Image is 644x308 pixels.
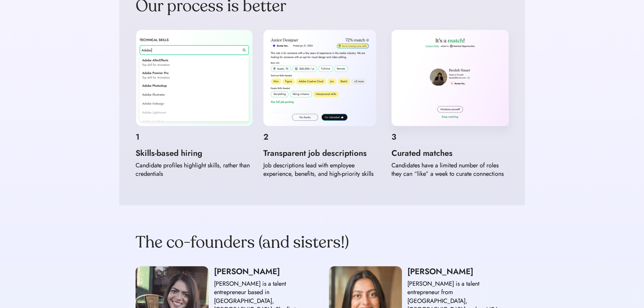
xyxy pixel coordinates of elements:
div: The co-founders (and sisters!) [136,232,349,253]
div: Job descriptions lead with employee experience, benefits, and high-priority skills [263,161,381,178]
div: [PERSON_NAME] [407,266,509,277]
div: 2 [263,132,381,142]
div: Candidate profiles highlight skills, rather than credentials [136,161,253,178]
div: [PERSON_NAME] [214,266,315,277]
img: carousel-2.png [263,30,381,126]
img: carousel-1.png [136,30,253,126]
div: Transparent job descriptions [263,148,381,159]
div: 1 [136,132,253,142]
div: Candidates have a limited number of roles they can “like” a week to curate connections [391,161,509,178]
img: carousel-3.png [391,30,509,126]
div: 3 [391,132,509,142]
div: Curated matches [391,148,509,159]
div: Skills-based hiring [136,148,253,159]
